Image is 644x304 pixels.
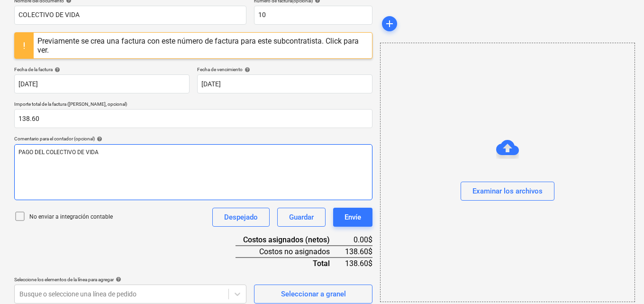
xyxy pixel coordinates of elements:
[236,234,345,246] div: Costos asignados (netos)
[197,74,372,93] input: Fecha de vencimiento no especificada
[29,213,113,221] p: No enviar a integración contable
[345,234,372,246] div: 0.00$
[281,288,346,300] div: Seleccionar a granel
[14,101,372,109] p: Importe total de la factura ([PERSON_NAME], opcional)
[597,258,644,304] div: Widget de chat
[212,208,270,227] button: Despejado
[345,246,372,258] div: 138.60$
[14,74,190,93] input: Fecha de factura no especificada
[236,258,345,269] div: Total
[345,211,361,223] div: Envíe
[14,6,246,25] input: Nombre del documento
[380,43,635,302] div: Examinar los archivos
[224,211,258,223] div: Despejado
[53,67,60,73] span: help
[14,66,190,73] div: Fecha de la factura
[472,185,543,197] div: Examinar los archivos
[37,37,368,55] div: Previamente se crea una factura con este número de factura para este subcontratista. Click para ver.
[333,208,372,227] button: Envíe
[289,211,314,223] div: Guardar
[384,18,395,29] span: add
[14,136,372,142] div: Comentario para el contador (opcional)
[18,149,99,156] span: PAGO DEL COLECTIVO DE VIDA
[277,208,326,227] button: Guardar
[254,285,372,304] button: Seleccionar a granel
[236,246,345,258] div: Costos no asignados
[95,136,102,142] span: help
[597,258,644,304] iframe: Chat Widget
[14,276,246,283] div: Seleccione los elementos de la línea para agregar
[345,258,372,269] div: 138.60$
[114,276,121,282] span: help
[197,66,372,73] div: Fecha de vencimiento
[461,182,554,201] button: Examinar los archivos
[243,67,250,73] span: help
[14,109,372,128] input: Importe total de la factura (coste neto, opcional)
[254,6,372,25] input: número de factura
